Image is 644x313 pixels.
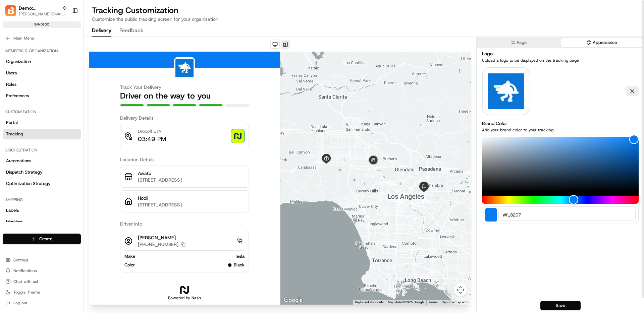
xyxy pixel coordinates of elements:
[3,298,81,308] button: Log out
[63,97,108,104] span: API Documentation
[138,195,245,201] p: Hooli
[7,7,20,20] img: Nash
[3,68,81,78] a: Users
[39,236,52,242] span: Create
[3,117,81,128] a: Portal
[6,93,29,99] span: Preferences
[138,128,166,134] p: Dropoff ETA
[6,120,18,126] span: Portal
[540,301,581,310] button: Save
[13,36,34,41] span: Main Menu
[282,296,304,305] a: Open this area in Google Maps (opens a new window)
[114,66,122,74] button: Start new chat
[192,295,201,301] span: Nash
[120,115,249,121] h3: Delivery Details
[3,178,81,189] a: Optimization Strategy
[231,129,245,143] img: photo_proof_of_delivery image
[138,234,185,241] p: [PERSON_NAME]
[388,300,424,304] span: Map data ©2025 Google
[7,27,122,38] p: Welcome 👋
[3,21,81,28] div: sandbox
[13,279,38,284] span: Chat with us!
[3,266,81,275] button: Notifications
[23,64,110,71] div: Start new chat
[19,5,59,11] button: Demo: [PERSON_NAME]
[3,167,81,178] a: Dispatch Strategy
[3,277,81,286] button: Chat with us!
[3,34,81,43] button: Main Menu
[355,300,384,305] button: Keyboard shortcuts
[3,129,81,139] a: Tracking
[120,156,249,163] h3: Location Details
[92,25,111,37] button: Delivery
[67,114,81,119] span: Pylon
[6,181,51,187] span: Optimization Strategy
[92,5,636,16] h2: Tracking Customization
[482,127,639,133] p: Add your brand color to your tracking
[120,90,249,101] h2: Driver on the way to you
[23,71,85,76] div: We're available if you need us!
[57,98,62,103] div: 💻
[482,51,493,57] label: Logo
[138,201,245,208] p: [STREET_ADDRESS]
[3,194,81,205] div: Shipping
[6,219,23,225] span: Manifest
[478,38,560,47] button: Page
[428,300,438,304] a: Terms
[119,25,143,37] button: Feedback
[3,107,81,117] div: Customization
[235,253,245,259] span: Tesla
[3,79,81,90] a: Roles
[138,177,245,183] p: [STREET_ADDRESS]
[482,137,639,192] div: Color
[3,155,81,166] a: Automations
[92,16,636,22] p: Customize the public tracking screen for your organization
[13,300,27,306] span: Log out
[6,158,31,164] span: Automations
[138,134,166,144] p: 03:49 PM
[7,64,19,76] img: 1736555255976-a54dd68f-1ca7-489b-9aae-adbdc363a1c4
[13,257,29,263] span: Settings
[138,241,178,248] p: [PHONE_NUMBER]
[6,70,17,76] span: Users
[3,3,69,19] button: Demo: MariaDemo: [PERSON_NAME][PERSON_NAME][EMAIL_ADDRESS][DOMAIN_NAME]
[3,205,81,216] a: Labels
[13,268,37,273] span: Notifications
[3,90,81,101] a: Preferences
[282,296,304,305] img: Google
[3,234,81,244] button: Create
[3,216,81,227] a: Manifest
[120,84,249,90] h3: Track Your Delivery
[442,300,469,304] a: Report a map error
[482,196,639,204] div: Hue
[482,58,639,63] p: Upload a logo to be displayed on the tracking page
[6,169,43,175] span: Dispatch Strategy
[454,283,467,297] button: Map camera controls
[124,253,135,259] span: Make
[6,59,31,65] span: Organization
[168,295,201,301] h2: Powered by
[7,98,12,103] div: 📗
[234,262,245,268] span: Black
[47,113,81,119] a: Powered byPylon
[3,145,81,155] div: Orchestration
[3,255,81,265] button: Settings
[54,95,110,107] a: 💻API Documentation
[3,288,81,297] button: Toggle Theme
[4,95,54,107] a: 📗Knowledge Base
[138,170,245,177] p: Aviato
[561,38,643,47] button: Appearance
[3,46,81,56] div: Members & Organization
[13,97,51,104] span: Knowledge Base
[124,262,135,268] span: Color
[6,131,23,137] span: Tracking
[19,11,67,17] button: [PERSON_NAME][EMAIL_ADDRESS][DOMAIN_NAME]
[17,43,111,50] input: Clear
[6,81,16,87] span: Roles
[120,221,249,227] h3: Driver Info
[13,290,40,295] span: Toggle Theme
[3,56,81,67] a: Organization
[482,120,507,126] label: Brand Color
